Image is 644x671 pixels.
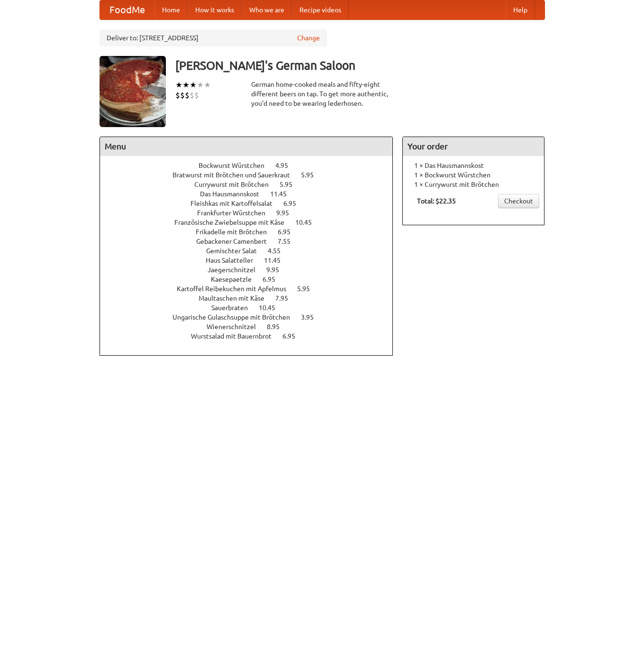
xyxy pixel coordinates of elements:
span: Haus Salatteller [206,257,263,264]
img: angular.jpg [100,56,166,127]
span: Fleishkas mit Kartoffelsalat [190,200,282,207]
span: Wurstsalad mit Bauernbrot [191,332,281,340]
a: Ungarische Gulaschsuppe mit Brötchen 3.95 [172,313,331,321]
b: Total: $22.35 [417,197,456,205]
h3: [PERSON_NAME]'s German Saloon [175,56,545,75]
a: Jaegerschnitzel 9.95 [208,266,297,274]
li: 1 × Das Hausmannskost [408,161,539,170]
span: 5.95 [297,285,319,293]
a: Sauerbraten 10.45 [211,304,293,312]
a: Wienerschnitzel 8.95 [207,323,297,331]
a: Das Hausmannskost 11.45 [200,190,304,198]
a: Fleishkas mit Kartoffelsalat 6.95 [190,200,314,207]
li: $ [190,90,194,101]
span: Wienerschnitzel [207,323,265,331]
span: Das Hausmannskost [200,190,269,198]
span: 7.95 [275,294,298,302]
span: 6.95 [283,200,306,207]
a: Frankfurter Würstchen 9.95 [197,209,307,217]
a: Bratwurst mit Brötchen und Sauerkraut 5.95 [172,171,331,179]
span: 4.95 [275,162,298,169]
span: 11.45 [270,190,296,198]
span: Kaesepaetzle [211,276,261,283]
span: Gemischter Salat [206,247,266,255]
a: Help [506,0,535,19]
a: Checkout [498,194,539,208]
span: Frikadelle mit Brötchen [196,228,276,236]
a: Currywurst mit Brötchen 5.95 [194,181,310,188]
span: Bratwurst mit Brötchen und Sauerkraut [172,171,299,179]
li: ★ [175,80,182,90]
span: Jaegerschnitzel [208,266,265,274]
a: Gemischter Salat 4.55 [206,247,298,255]
li: $ [194,90,199,101]
a: Frikadelle mit Brötchen 6.95 [196,228,308,236]
li: ★ [197,80,204,90]
span: Currywurst mit Brötchen [194,181,278,188]
span: 7.55 [278,238,300,245]
span: 3.95 [301,313,323,321]
a: Haus Salatteller 11.45 [206,257,298,264]
a: FoodMe [100,0,154,19]
span: 6.95 [263,276,285,283]
span: 9.95 [276,209,299,217]
a: Maultaschen mit Käse 7.95 [199,294,306,302]
li: ★ [190,80,197,90]
span: 6.95 [282,332,305,340]
a: Gebackener Camenbert 7.55 [196,238,308,245]
div: German home-cooked meals and fifty-eight different beers on tap. To get more authentic, you'd nee... [251,80,393,108]
a: Kaesepaetzle 6.95 [211,276,293,283]
a: Home [154,0,188,19]
a: Recipe videos [292,0,349,19]
span: 6.95 [278,228,300,236]
h4: Menu [100,137,393,156]
span: Ungarische Gulaschsuppe mit Brötchen [172,313,299,321]
span: 8.95 [267,323,289,331]
li: $ [185,90,190,101]
li: 1 × Bockwurst Würstchen [408,170,539,180]
span: 11.45 [264,257,290,264]
span: Bockwurst Würstchen [199,162,274,169]
a: How it works [188,0,242,19]
span: Maultaschen mit Käse [199,294,274,302]
li: ★ [182,80,190,90]
a: Bockwurst Würstchen 4.95 [199,162,306,169]
span: Sauerbraten [211,304,257,312]
span: Gebackener Camenbert [196,238,276,245]
span: 5.95 [280,181,302,188]
a: Kartoffel Reibekuchen mit Apfelmus 5.95 [177,285,327,293]
li: ★ [204,80,211,90]
a: Französische Zwiebelsuppe mit Käse 10.45 [174,219,329,226]
li: 1 × Currywurst mit Brötchen [408,180,539,189]
a: Who we are [242,0,292,19]
span: 10.45 [259,304,285,312]
span: Frankfurter Würstchen [197,209,275,217]
span: Französische Zwiebelsuppe mit Käse [174,219,294,226]
span: 4.55 [268,247,290,255]
a: Wurstsalad mit Bauernbrot 6.95 [191,332,313,340]
li: $ [180,90,185,101]
span: Kartoffel Reibekuchen mit Apfelmus [177,285,296,293]
span: 5.95 [301,171,323,179]
li: $ [175,90,180,101]
div: Deliver to: [STREET_ADDRESS] [100,29,327,46]
a: Change [297,33,320,43]
span: 10.45 [295,219,321,226]
h4: Your order [403,137,544,156]
span: 9.95 [266,266,289,274]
